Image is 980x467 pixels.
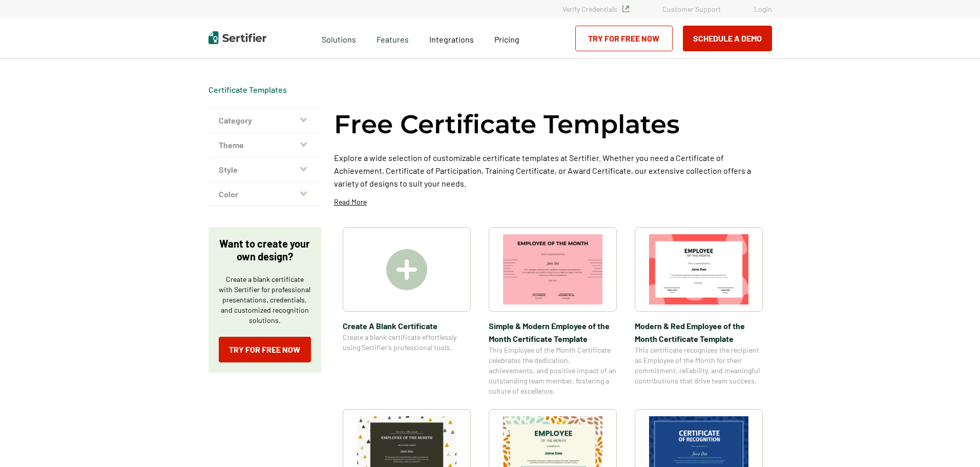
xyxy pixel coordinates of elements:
[208,157,321,182] button: Style
[386,249,427,290] img: Create A Blank Certificate
[662,5,721,13] a: Customer Support
[208,108,321,133] button: Category
[208,182,321,207] button: Color
[208,31,266,44] img: Sertifier | Digital Credentialing Platform
[494,34,519,44] span: Pricing
[754,5,772,13] a: Login
[322,32,356,45] span: Solutions
[334,197,367,207] p: Read More
[494,32,519,45] a: Pricing
[429,34,474,44] span: Integrations
[503,234,602,304] img: Simple & Modern Employee of the Month Certificate Template
[219,337,311,362] a: Try for Free Now
[622,6,629,12] img: Verified
[635,345,763,386] span: This certificate recognizes the recipient as Employee of the Month for their commitment, reliabil...
[635,227,763,396] a: Modern & Red Employee of the Month Certificate TemplateModern & Red Employee of the Month Certifi...
[377,32,409,45] span: Features
[343,319,471,332] span: Create A Blank Certificate
[334,108,680,141] h1: Free Certificate Templates
[635,319,763,345] span: Modern & Red Employee of the Month Certificate Template
[208,85,287,95] div: Breadcrumb
[649,234,748,304] img: Modern & Red Employee of the Month Certificate Template
[562,5,629,13] a: Verify Credentials
[343,332,471,353] span: Create a blank certificate effortlessly using Sertifier’s professional tools.
[334,151,772,190] p: Explore a wide selection of customizable certificate templates at Sertifier. Whether you need a C...
[429,32,474,45] a: Integrations
[208,133,321,157] button: Theme
[208,85,287,94] a: Certificate Templates
[489,345,617,396] span: This Employee of the Month Certificate celebrates the dedication, achievements, and positive impa...
[489,227,617,396] a: Simple & Modern Employee of the Month Certificate TemplateSimple & Modern Employee of the Month C...
[219,274,311,326] p: Create a blank certificate with Sertifier for professional presentations, credentials, and custom...
[219,237,311,263] p: Want to create your own design?
[489,319,617,345] span: Simple & Modern Employee of the Month Certificate Template
[575,26,673,51] a: Try for Free Now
